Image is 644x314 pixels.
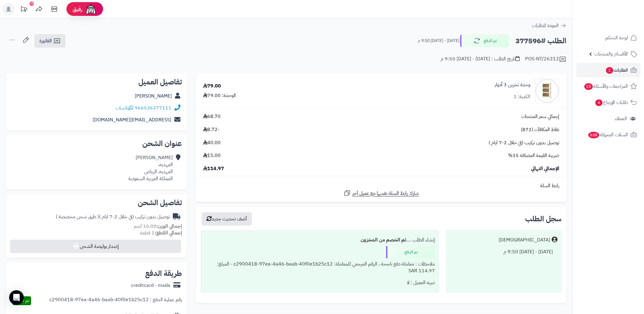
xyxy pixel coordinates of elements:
[11,78,182,86] h2: تفاصيل العميل
[418,38,459,44] small: [DATE] - [DATE] 9:50 م
[140,229,182,237] small: 1 قطعة
[588,131,600,138] span: 638
[11,199,182,206] h2: تفاصيل الشحن
[56,213,99,220] span: ( طرق شحن مخصصة )
[155,229,182,237] strong: إجمالي القطع:
[525,55,566,63] div: POS-NT/26312
[515,35,566,47] h2: الطلب #377596
[605,34,628,42] span: لوحة التحكم
[605,66,628,74] span: الطلبات
[535,79,559,103] img: 1738071812-110107010066-90x90.jpg
[576,79,640,94] a: المراجعات والأسئلة15
[441,55,520,62] div: تاريخ الطلب : [DATE] - [DATE] 9:50 م
[16,3,31,17] a: تحديثات المنصة
[203,139,221,146] span: 40.00
[386,246,435,258] div: تم الدفع
[521,113,559,120] span: إجمالي سعر المنتجات
[606,67,614,74] span: 1
[584,83,593,90] span: 15
[576,95,640,110] a: طلبات الإرجاع4
[10,240,181,253] button: إصدار بوليصة الشحن
[49,296,182,305] div: رقم عملية الدفع : c2900418-97ea-4a46-baab-40f0e1b25c12
[514,93,530,100] div: الكمية: 1
[343,189,419,197] a: شارك رابط السلة نفسها مع عميل آخر
[352,190,419,197] span: شارك رابط السلة نفسها مع عميل آخر
[203,126,219,133] span: -8.72
[116,104,133,112] a: واتساب
[460,34,509,47] button: تم الدفع
[495,81,530,88] a: وحدة تخزين 3 أدوار
[361,236,406,244] b: تم الخصم من المخزون
[134,223,182,230] small: 10.00 كجم
[576,30,640,45] a: لوحة التحكم
[85,3,97,15] img: ai-face.png
[34,34,66,48] a: الفاتورة
[508,152,559,159] span: ضريبة القيمة المضافة 15%
[156,223,182,230] strong: إجمالي الوزن:
[135,104,171,112] a: 966536377111
[489,139,559,146] span: توصيل بدون تركيب (في خلال 2-7 ايام )
[595,98,628,107] span: طلبات الإرجاع
[203,92,236,99] div: الوحدة: 79.00
[205,258,435,277] div: ملاحظات : معاملة دفع ناجحة ، الرقم المرجعي للمعاملة: c2900418-97ea-4a46-baab-40f0e1b25c12 - المبل...
[531,165,559,172] span: الإجمالي النهائي
[576,63,640,77] a: الطلبات1
[203,165,224,172] span: 114.97
[203,152,221,159] span: 15.00
[73,5,82,13] span: رفيق
[576,127,640,142] a: السلات المتروكة638
[595,99,603,106] span: 4
[576,111,640,126] a: العملاء
[131,282,170,289] div: creditcard - mada
[588,130,628,139] span: السلات المتروكة
[499,237,550,244] div: [DEMOGRAPHIC_DATA]
[128,154,173,182] div: [PERSON_NAME] المهديه، المهديه، الرياض المملكة العربية السعودية
[594,50,628,58] span: الأقسام والمنتجات
[9,290,24,305] div: Open Intercom Messenger
[135,92,172,100] a: [PERSON_NAME]
[584,82,628,91] span: المراجعات والأسئلة
[145,270,182,277] h2: طريقة الدفع
[203,113,221,120] span: 68.70
[521,126,559,133] span: نقاط المكافآت (872)
[532,22,559,29] span: العودة للطلبات
[532,22,566,29] a: العودة للطلبات
[203,83,221,90] div: 79.00
[603,5,638,17] img: logo-2.png
[56,213,170,220] div: توصيل بدون تركيب (في خلال 2-7 ايام )
[11,140,182,147] h2: عنوان الشحن
[93,116,171,123] a: [EMAIL_ADDRESS][DOMAIN_NAME]
[202,212,252,226] button: أضف تحديث جديد
[198,182,564,189] div: رابط السلة
[205,234,435,246] div: إنشاء الطلب ....
[450,246,557,258] div: [DATE] - [DATE] 9:50 م
[30,2,34,6] div: 10
[615,114,627,123] span: العملاء
[205,277,435,289] div: تنبيه العميل : لا
[525,215,561,223] h3: سجل الطلب
[39,37,52,45] span: الفاتورة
